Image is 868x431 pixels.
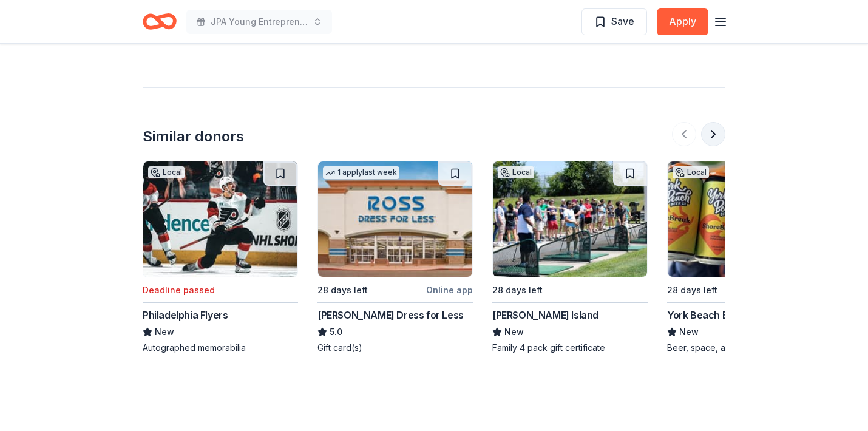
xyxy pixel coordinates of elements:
[426,282,473,297] div: Online app
[143,127,244,146] div: Similar donors
[504,325,524,339] span: New
[679,325,699,339] span: New
[498,166,534,178] div: Local
[143,7,177,36] a: Home
[318,161,472,277] img: Image for Ross Dress for Less
[493,161,647,277] img: Image for Mulligan's Island
[673,166,709,178] div: Local
[667,283,717,297] div: 28 days left
[148,166,185,178] div: Local
[211,15,308,29] span: JPA Young Entrepreneur’s Christmas Market
[492,342,648,354] div: Family 4 pack gift certificate
[492,308,598,322] div: [PERSON_NAME] Island
[317,308,464,322] div: [PERSON_NAME] Dress for Less
[667,161,822,354] a: Image for York Beach Beer Company Local28 days leftOnline appYork Beach Beer CompanyNewBeer, spac...
[323,166,399,179] div: 1 apply last week
[143,342,298,354] div: Autographed memorabilia
[186,10,332,34] button: JPA Young Entrepreneur’s Christmas Market
[317,283,368,297] div: 28 days left
[143,283,215,297] div: Deadline passed
[581,8,647,35] button: Save
[668,161,822,277] img: Image for York Beach Beer Company
[155,325,174,339] span: New
[611,13,634,29] span: Save
[492,283,543,297] div: 28 days left
[143,161,297,277] img: Image for Philadelphia Flyers
[667,342,822,354] div: Beer, space, and merchandise
[317,161,473,354] a: Image for Ross Dress for Less1 applylast week28 days leftOnline app[PERSON_NAME] Dress for Less5....
[143,161,298,354] a: Image for Philadelphia FlyersLocalDeadline passedPhiladelphia FlyersNewAutographed memorabilia
[317,342,473,354] div: Gift card(s)
[143,308,228,322] div: Philadelphia Flyers
[657,8,708,35] button: Apply
[330,325,342,339] span: 5.0
[667,308,790,322] div: York Beach Beer Company
[492,161,648,354] a: Image for Mulligan's IslandLocal28 days left[PERSON_NAME] IslandNewFamily 4 pack gift certificate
